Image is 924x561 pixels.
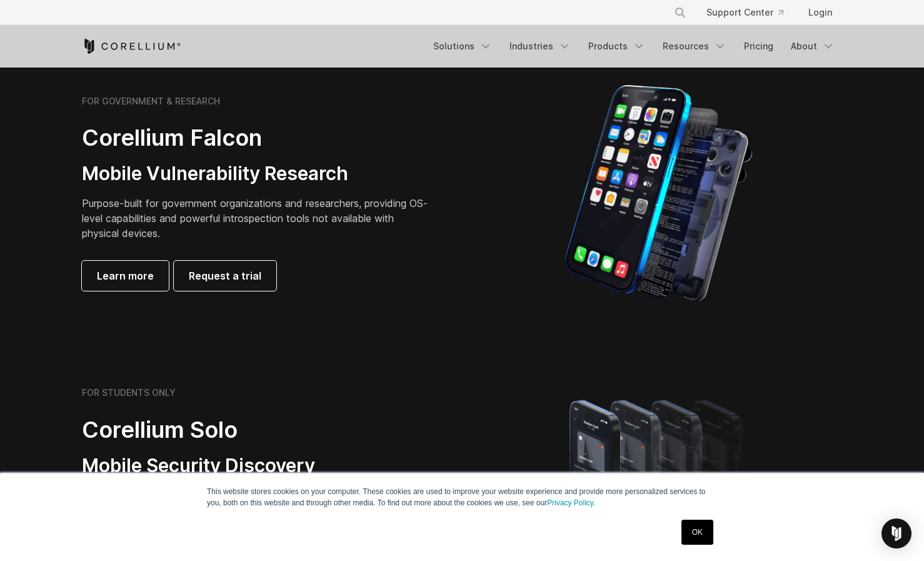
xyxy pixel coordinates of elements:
img: iPhone model separated into the mechanics used to build the physical device. [565,84,753,303]
a: Login [798,1,842,24]
h6: FOR STUDENTS ONLY [82,387,176,398]
h3: Mobile Security Discovery [82,454,432,478]
a: Support Center [696,1,793,24]
div: Open Intercom Messenger [881,518,911,548]
h3: Mobile Vulnerability Research [82,162,432,186]
p: This website stores cookies on your computer. These cookies are used to improve your website expe... [207,486,717,508]
a: Resources [655,35,734,58]
button: Search [669,1,691,24]
a: About [783,35,842,58]
a: Privacy Policy. [547,498,595,507]
a: Products [581,35,653,58]
h2: Corellium Solo [82,416,432,444]
h2: Corellium Falcon [82,124,432,152]
p: Purpose-built for government organizations and researchers, providing OS-level capabilities and p... [82,196,432,241]
div: Navigation Menu [426,35,842,58]
a: Learn more [82,261,169,291]
h6: FOR GOVERNMENT & RESEARCH [82,96,220,107]
a: Request a trial [174,261,276,291]
div: Navigation Menu [659,1,842,24]
a: Pricing [736,35,781,58]
a: Solutions [426,35,500,58]
span: Learn more [97,268,154,283]
a: OK [681,520,713,545]
a: Industries [502,35,578,58]
span: Request a trial [189,268,261,283]
a: Corellium Home [82,39,181,54]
